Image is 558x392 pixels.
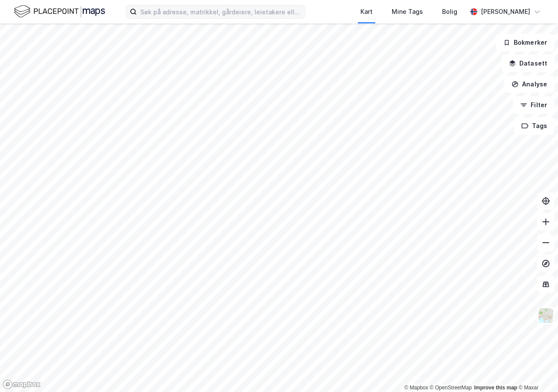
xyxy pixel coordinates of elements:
img: logo.f888ab2527a4732fd821a326f86c7f29.svg [14,4,105,19]
input: Søk på adresse, matrikkel, gårdeiere, leietakere eller personer [137,5,305,18]
div: [PERSON_NAME] [481,7,530,17]
div: Mine Tags [392,7,423,17]
div: Kart [360,7,373,17]
div: Kontrollprogram for chat [515,350,558,392]
div: Bolig [442,7,457,17]
iframe: Chat Widget [515,350,558,392]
